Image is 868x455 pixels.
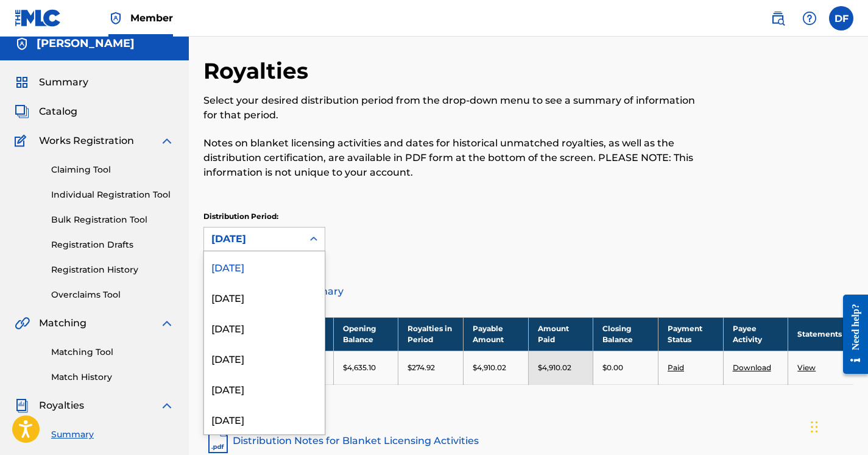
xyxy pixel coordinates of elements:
img: Works Registration [15,134,30,148]
a: SummarySummary [15,75,88,90]
iframe: Resource Center [834,285,868,383]
img: expand [160,398,174,413]
div: Help [797,6,822,30]
img: expand [160,134,174,148]
span: Summary [39,75,88,90]
a: Match History [51,371,174,384]
a: Public Search [766,6,790,30]
div: [DATE] [204,282,325,312]
img: Accounts [15,37,29,51]
a: Download [733,363,771,372]
div: [DATE] [204,373,325,404]
p: $4,635.10 [343,362,376,373]
p: Distribution Period: [203,211,325,222]
img: Summary [15,75,29,90]
a: Summary [51,428,174,441]
th: Statements [788,317,853,351]
img: expand [160,316,174,331]
th: Closing Balance [593,317,658,351]
p: Notes on blanket licensing activities and dates for historical unmatched royalties, as well as th... [203,136,704,180]
p: Select your desired distribution period from the drop-down menu to see a summary of information f... [203,93,704,123]
span: Works Registration [39,134,134,148]
th: Opening Balance [333,317,398,351]
a: Overclaims Tool [51,288,174,301]
img: Top Rightsholder [108,11,123,26]
div: [DATE] [211,232,295,246]
a: Paid [668,363,684,372]
th: Payee Activity [723,317,788,351]
span: Matching [39,316,86,331]
th: Royalties in Period [398,317,464,351]
span: Member [130,11,173,25]
a: CatalogCatalog [15,104,77,119]
a: Claiming Tool [51,163,174,176]
div: User Menu [829,6,853,30]
p: $274.92 [408,362,435,373]
a: Registration History [51,263,174,276]
h5: Davion Farris [37,37,135,51]
div: [DATE] [204,404,325,434]
a: Individual Registration Tool [51,188,174,201]
div: [DATE] [204,312,325,343]
img: MLC Logo [15,9,62,27]
p: $4,910.02 [473,362,506,373]
a: Distribution Summary [203,277,853,306]
h2: Royalties [203,57,314,85]
th: Payment Status [658,317,723,351]
img: help [802,11,817,26]
img: Matching [15,316,30,331]
th: Amount Paid [528,317,593,351]
img: search [771,11,785,26]
span: Catalog [39,104,77,119]
a: Matching Tool [51,346,174,359]
p: $0.00 [602,362,623,373]
th: Payable Amount [464,317,529,351]
a: Bulk Registration Tool [51,213,174,226]
span: Royalties [39,398,84,413]
a: Registration Drafts [51,238,174,251]
div: [DATE] [204,251,325,282]
iframe: Chat Widget [807,396,868,455]
div: Drag [811,409,818,445]
a: View [797,363,816,372]
p: $4,910.02 [538,362,571,373]
img: Catalog [15,104,29,119]
img: Royalties [15,398,29,413]
div: [DATE] [204,343,325,373]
